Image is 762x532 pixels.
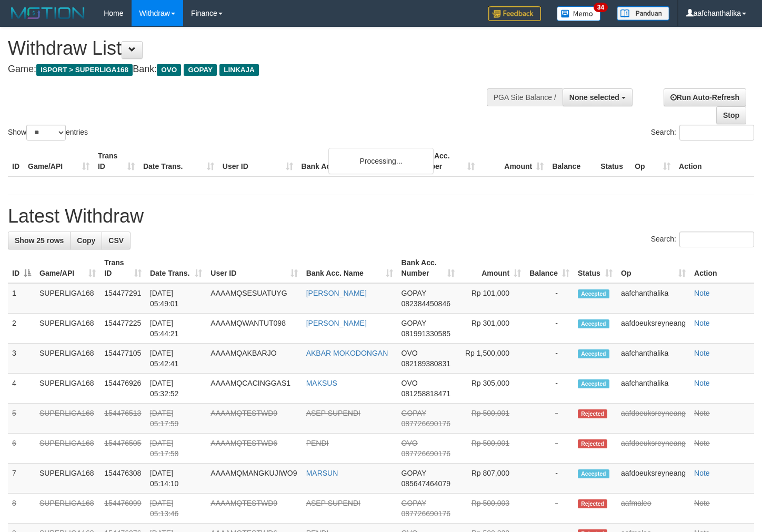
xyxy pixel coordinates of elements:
td: AAAAMQWANTUT098 [206,314,302,344]
span: Show 25 rows [15,236,64,245]
td: [DATE] 05:17:59 [146,404,206,434]
td: - [525,374,574,404]
a: MAKSUS [306,379,337,387]
a: Note [694,439,710,447]
td: 154476505 [100,434,146,464]
td: 154477225 [100,314,146,344]
span: GOPAY [184,64,217,76]
a: [PERSON_NAME] [306,319,367,327]
span: Accepted [578,349,609,358]
td: [DATE] 05:17:58 [146,434,206,464]
th: Op [630,146,675,176]
input: Search: [679,125,754,140]
td: 3 [8,344,35,374]
td: - [525,283,574,314]
span: Accepted [578,469,609,478]
span: Copy 087726690176 to clipboard [402,509,450,518]
a: Note [694,289,710,297]
h1: Withdraw List [8,38,497,59]
td: AAAAMQCACINGGAS1 [206,374,302,404]
span: Copy 081258818471 to clipboard [402,389,450,398]
input: Search: [679,232,754,247]
h4: Game: Bank: [8,64,497,75]
label: Search: [651,232,754,247]
span: GOPAY [402,289,426,297]
label: Search: [651,125,754,140]
a: Note [694,379,710,387]
span: Copy 087726690176 to clipboard [402,449,450,458]
th: Amount [479,146,548,176]
div: Processing... [328,148,434,174]
th: Amount: activate to sort column ascending [459,253,525,283]
th: ID [8,146,24,176]
td: aafmaleo [617,494,690,524]
a: Run Auto-Refresh [664,88,746,106]
span: None selected [569,93,619,102]
td: [DATE] 05:49:01 [146,283,206,314]
td: AAAAMQSESUATUYG [206,283,302,314]
th: Balance: activate to sort column ascending [525,253,574,283]
td: Rp 101,000 [459,283,525,314]
a: ASEP SUPENDI [306,409,360,417]
td: 2 [8,314,35,344]
td: 154476099 [100,494,146,524]
td: 154476308 [100,464,146,494]
span: Copy 082189380831 to clipboard [402,359,450,368]
span: Rejected [578,439,607,448]
th: Bank Acc. Number [410,146,479,176]
th: Bank Acc. Number: activate to sort column ascending [397,253,459,283]
a: Note [694,469,710,477]
span: GOPAY [402,499,426,507]
span: OVO [157,64,181,76]
a: Show 25 rows [8,232,71,249]
span: Copy 082384450846 to clipboard [402,299,450,308]
td: [DATE] 05:32:52 [146,374,206,404]
a: Copy [70,232,102,249]
a: CSV [102,232,131,249]
th: ID: activate to sort column descending [8,253,35,283]
td: Rp 305,000 [459,374,525,404]
td: Rp 1,500,000 [459,344,525,374]
span: GOPAY [402,469,426,477]
h1: Latest Withdraw [8,206,754,227]
td: 6 [8,434,35,464]
select: Showentries [26,125,66,140]
td: 154476926 [100,374,146,404]
span: Copy 085647464079 to clipboard [402,479,450,488]
td: SUPERLIGA168 [35,464,100,494]
label: Show entries [8,125,88,140]
span: OVO [402,439,418,447]
span: Copy 087726690176 to clipboard [402,419,450,428]
a: Note [694,499,710,507]
td: - [525,494,574,524]
th: Trans ID: activate to sort column ascending [100,253,146,283]
td: aafdoeuksreyneang [617,404,690,434]
td: SUPERLIGA168 [35,434,100,464]
span: Copy [77,236,95,245]
th: User ID [218,146,297,176]
span: Accepted [578,319,609,328]
th: Op: activate to sort column ascending [617,253,690,283]
a: Stop [716,106,746,124]
td: - [525,344,574,374]
td: 7 [8,464,35,494]
span: Rejected [578,409,607,418]
td: Rp 500,001 [459,404,525,434]
span: ISPORT > SUPERLIGA168 [36,64,133,76]
td: - [525,464,574,494]
th: Trans ID [94,146,139,176]
span: GOPAY [402,409,426,417]
td: 1 [8,283,35,314]
th: Action [690,253,754,283]
a: Note [694,409,710,417]
td: 154476513 [100,404,146,434]
td: SUPERLIGA168 [35,344,100,374]
td: 4 [8,374,35,404]
td: 5 [8,404,35,434]
td: [DATE] 05:44:21 [146,314,206,344]
td: Rp 807,000 [459,464,525,494]
span: Copy 081991330585 to clipboard [402,329,450,338]
span: Accepted [578,379,609,388]
span: Rejected [578,499,607,508]
td: Rp 301,000 [459,314,525,344]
